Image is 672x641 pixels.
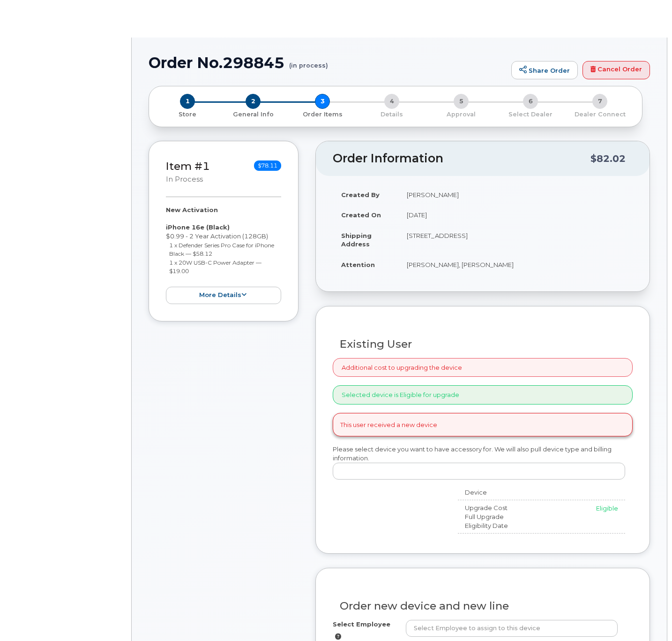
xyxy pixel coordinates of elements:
div: Eligible [535,504,618,513]
div: Selected device is Eligible for upgrade [333,385,633,404]
h3: Order new device and new line [340,600,626,612]
div: Additional cost to upgrading the device [333,358,633,377]
div: Device [458,488,528,497]
a: Item #1 [166,160,210,173]
button: more details [166,287,281,304]
strong: Created On [341,211,381,219]
small: 1 x Defender Series Pro Case for iPhone Black — $58.12 [169,242,274,258]
div: Upgrade Cost [458,504,528,512]
span: 2 [246,94,261,109]
p: Store [160,110,215,119]
strong: Shipping Address [341,232,372,248]
td: [STREET_ADDRESS] [398,225,633,254]
h2: Order Information [333,152,590,165]
div: Please select device you want to have accessory for. We will also pull device type and billing in... [333,445,633,479]
small: in process [166,175,203,183]
label: Select Employee [333,620,390,629]
a: 1 Store [157,109,218,119]
small: 1 x 20W USB-C Power Adapter — $19.00 [169,259,261,275]
h3: Existing User [340,338,626,350]
strong: New Activation [166,206,218,214]
strong: Attention [341,261,375,268]
a: 2 General Info [218,109,288,119]
div: This user received a new device [333,413,633,437]
div: $82.02 [590,150,626,168]
strong: iPhone 16e (Black) [166,223,230,231]
p: General Info [222,110,284,119]
h1: Order No.298845 [149,54,507,71]
strong: Created By [341,191,380,198]
td: [PERSON_NAME], [PERSON_NAME] [398,254,633,275]
div: Full Upgrade Eligibility Date [458,512,528,530]
td: [PERSON_NAME] [398,184,633,205]
td: [DATE] [398,205,633,225]
a: Share Order [511,61,578,80]
i: Selection will overwrite employee Name, Number, City and Business Units inputs [335,633,341,640]
div: $0.99 - 2 Year Activation (128GB) [166,206,281,304]
span: 1 [180,94,195,109]
a: Cancel Order [582,61,650,80]
small: (in process) [289,54,328,69]
input: Select Employee to assign to this device [406,620,618,637]
span: $78.11 [254,160,281,171]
